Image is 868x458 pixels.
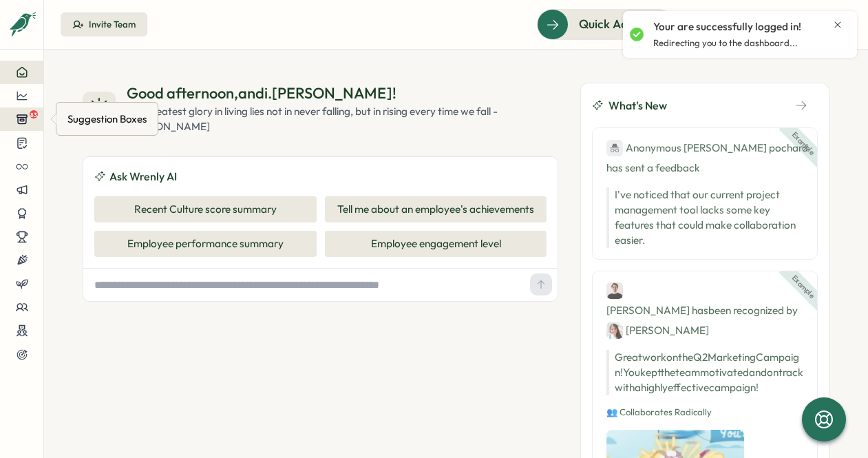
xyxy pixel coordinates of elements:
[65,108,149,129] div: Suggestion Boxes
[94,231,317,257] button: Employee performance summary
[606,322,709,339] div: [PERSON_NAME]
[606,406,803,419] p: 👥 Collaborates Radically
[127,83,558,104] div: Good afternoon , andi.[PERSON_NAME] !
[579,15,654,33] span: Quick Actions
[61,12,147,37] button: Invite Team
[608,97,667,114] span: What's New
[606,322,623,339] img: Jane
[653,19,801,34] p: Your are successfully logged in!
[653,37,798,50] p: Redirecting you to the dashboard...
[127,104,558,134] div: The greatest glory in living lies not in never falling, but in rising every time we fall - [PERSO...
[30,110,38,118] span: 83
[606,139,808,156] div: Anonymous [PERSON_NAME] pochard
[606,350,803,395] p: Great work on the Q2 Marketing Campaign! You kept the team motivated and on track with a highly e...
[89,19,136,31] div: Invite Team
[325,231,547,257] button: Employee engagement level
[606,139,803,176] div: has sent a feedback
[94,196,317,222] button: Recent Culture score summary
[606,282,803,339] div: [PERSON_NAME] has been recognized by
[325,196,547,222] button: Tell me about an employee's achievements
[615,187,803,248] p: I've noticed that our current project management tool lacks some key features that could make col...
[537,9,674,39] button: Quick Actions
[606,282,623,299] img: Ben
[109,168,177,185] span: Ask Wrenly AI
[832,19,843,30] button: Close notification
